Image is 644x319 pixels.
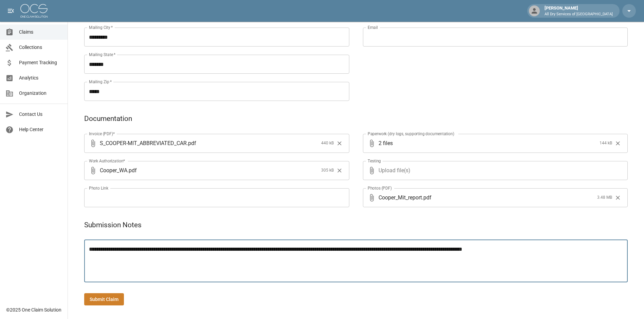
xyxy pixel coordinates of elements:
[545,12,613,17] p: All Dry Services of [GEOGRAPHIC_DATA]
[613,193,623,203] button: Clear
[187,139,196,147] span: . pdf
[379,134,597,153] span: 2 files
[542,5,615,17] div: [PERSON_NAME]
[84,293,124,306] button: Submit Claim
[19,90,62,97] span: Organization
[368,131,454,137] label: Paperwork (dry logs, supporting documentation)
[321,167,334,174] span: 305 kB
[19,59,62,66] span: Payment Tracking
[20,4,48,18] img: ocs-logo-white-transparent.png
[4,4,18,18] button: open drawer
[89,131,115,137] label: Invoice (PDF)*
[89,79,112,85] label: Mailing Zip
[19,29,62,36] span: Claims
[368,158,381,164] label: Testing
[19,111,62,118] span: Contact Us
[100,166,127,174] span: Cooper_WA
[19,74,62,82] span: Analytics
[19,44,62,51] span: Collections
[379,161,610,180] span: Upload file(s)
[89,185,108,191] label: Photo Link
[321,140,334,147] span: 440 kB
[597,194,612,201] span: 3.48 MB
[127,166,137,174] span: . pdf
[379,194,422,201] span: Cooper_Mit_report
[368,185,392,191] label: Photos (PDF)
[89,24,113,30] label: Mailing City
[89,52,115,57] label: Mailing State
[6,306,61,313] div: © 2025 One Claim Solution
[600,140,612,147] span: 144 kB
[368,24,378,30] label: Email
[422,194,431,201] span: . pdf
[613,138,623,148] button: Clear
[334,138,345,148] button: Clear
[89,158,125,164] label: Work Authorization*
[334,165,345,176] button: Clear
[19,126,62,133] span: Help Center
[100,139,187,147] span: S_COOPER-MIT_ABBREVIATED_CAR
